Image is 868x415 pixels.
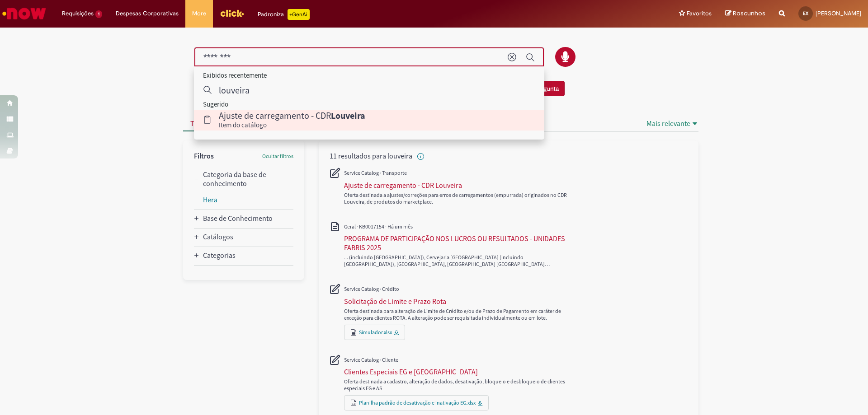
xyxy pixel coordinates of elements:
[192,9,206,18] span: More
[725,9,765,18] a: Rascunhos
[95,10,102,18] span: 1
[62,9,94,18] span: Requisições
[220,6,244,20] img: click_logo_yellow_360x200.png
[687,9,712,18] span: Favoritos
[288,9,310,20] p: +GenAi
[1,5,47,23] img: ServiceNow
[816,9,861,17] span: [PERSON_NAME]
[258,9,310,20] div: Padroniza
[803,10,808,16] span: EX
[116,9,179,18] span: Despesas Corporativas
[733,9,765,18] span: Rascunhos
